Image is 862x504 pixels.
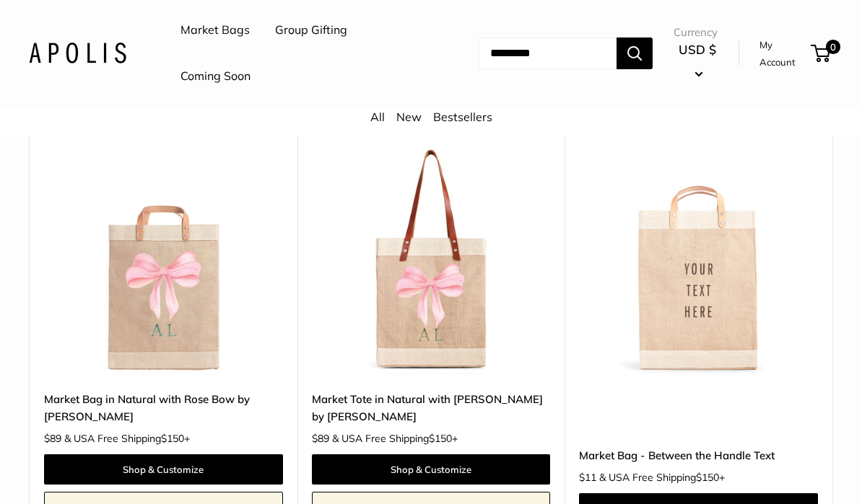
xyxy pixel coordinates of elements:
span: $150 [429,432,452,445]
a: Market Bag in Natural with Rose Bow by Amy LogsdonMarket Bag in Natural with Rose Bow by Amy Logsdon [44,138,283,377]
a: 0 [812,45,830,62]
a: New [396,110,422,124]
a: All [370,110,385,124]
span: Currency [674,22,721,43]
a: Group Gifting [275,19,347,41]
a: Market Bag in Natural with Rose Bow by [PERSON_NAME] [44,391,283,425]
a: Market Bags [180,19,250,41]
span: & USA Free Shipping + [332,433,458,443]
span: $150 [696,471,719,484]
span: 0 [826,40,840,54]
a: Market Tote in Natural with Rose Bow by Amy LogsdonMarket Tote in Natural with Rose Bow by Amy Lo... [312,138,551,377]
span: $89 [44,432,61,445]
a: Market Tote in Natural with [PERSON_NAME] by [PERSON_NAME] [312,391,551,425]
button: USD $ [674,38,721,84]
span: & USA Free Shipping + [599,472,725,482]
a: Bestsellers [433,110,492,124]
span: $11 [579,471,596,484]
img: description_Make it yours with custom printed text. [579,138,818,377]
span: $89 [312,432,329,445]
input: Search... [479,37,617,69]
a: Shop & Customize [44,454,283,485]
span: $150 [161,432,184,445]
a: Coming Soon [180,66,251,87]
button: Search [617,37,653,69]
img: Market Tote in Natural with Rose Bow by Amy Logsdon [312,138,551,377]
span: & USA Free Shipping + [64,433,190,443]
span: USD $ [679,42,716,57]
img: Apolis [29,43,126,63]
a: Shop & Customize [312,454,551,485]
a: My Account [759,36,806,71]
a: Market Bag - Between the Handle Text [579,447,818,464]
iframe: Sign Up via Text for Offers [12,449,154,492]
img: Market Bag in Natural with Rose Bow by Amy Logsdon [44,138,283,377]
a: description_Make it yours with custom printed text.Market Bag - Between the Handle Text [579,138,818,377]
